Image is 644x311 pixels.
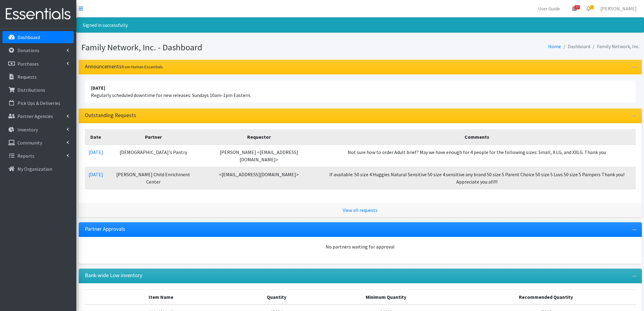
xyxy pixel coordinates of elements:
span: 2 [590,5,594,9]
th: Date [85,129,107,145]
th: Item Name [85,289,237,305]
p: Partner Agencies [17,113,53,119]
th: Quantity [237,289,316,305]
a: User Guide [533,2,565,15]
td: If available: 50 size 4 Huggies Natural Sensitive 50 size 4 sensitive any brand 50 size 5 Parent ... [318,167,636,189]
a: Requests [2,71,74,83]
span: 12 [574,5,580,9]
a: Pick Ups & Deliveries [2,97,74,109]
p: Pick Ups & Deliveries [17,100,60,106]
th: Recommended Quantity [456,289,635,305]
h3: Outstanding Requests [85,112,136,119]
a: [PERSON_NAME] [595,2,642,15]
a: [DATE] [89,171,103,177]
a: 12 [567,2,581,15]
td: [DEMOGRAPHIC_DATA]'s Pantry [107,145,200,167]
h1: Family Network, Inc. - Dashboard [81,42,358,53]
h3: Partner Approvals [85,226,125,232]
p: Inventory [17,127,38,133]
p: Requests [17,74,37,80]
div: No partners waiting for approval [85,243,636,250]
th: Requestor [200,129,318,145]
a: Inventory [2,123,74,136]
a: Home [548,43,561,49]
a: My Organization [2,163,74,175]
p: Reports [17,153,34,159]
a: [DATE] [89,149,103,155]
p: Purchases [17,61,39,67]
a: Dashboard [2,31,74,43]
p: Dashboard [17,34,40,40]
li: Family Network, Inc. [590,42,639,51]
p: Distributions [17,87,45,93]
small: from Human Essentials [121,64,163,70]
a: Community [2,137,74,149]
li: Dashboard [561,42,590,51]
li: Regularly scheduled downtime for new releases: Sundays 10am-1pm Eastern. [85,80,636,102]
h3: Announcements [85,63,163,70]
td: [PERSON_NAME] <[EMAIL_ADDRESS][DOMAIN_NAME]> [200,145,318,167]
a: Reports [2,150,74,162]
a: 2 [581,2,595,15]
a: View all requests [343,207,378,213]
img: HumanEssentials [2,4,74,24]
p: Community [17,140,42,146]
th: Partner [107,129,200,145]
a: Partner Agencies [2,110,74,122]
p: My Organization [17,166,52,172]
td: [PERSON_NAME] Child Enrichment Center [107,167,200,189]
p: Donations [17,47,39,53]
a: Donations [2,44,74,56]
td: Not sure how to order Adult brief? May we have enough for 4 people for the following sizes: Small... [318,145,636,167]
a: Distributions [2,84,74,96]
a: Purchases [2,58,74,70]
th: Comments [318,129,636,145]
h3: Bank-wide Low inventory [85,272,142,279]
td: <[EMAIL_ADDRESS][DOMAIN_NAME]> [200,167,318,189]
th: Minimum Quantity [316,289,456,305]
div: Signed in successfully. [76,17,644,33]
strong: [DATE] [91,85,105,91]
